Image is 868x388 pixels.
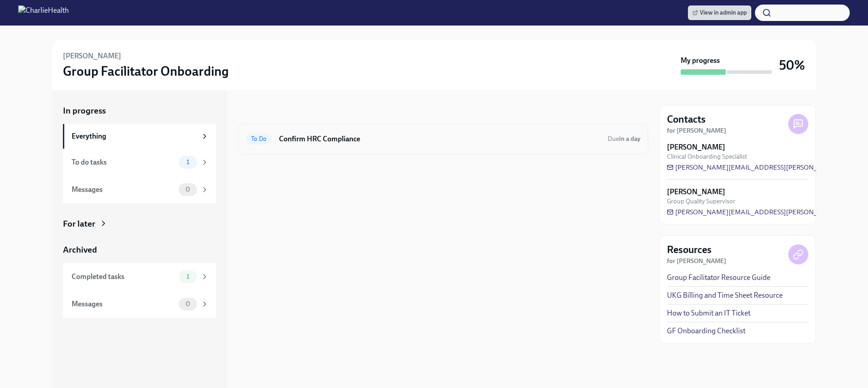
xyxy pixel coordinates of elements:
span: Group Quality Supervisor [667,197,735,206]
a: Messages0 [63,176,216,203]
a: UKG Billing and Time Sheet Resource [667,290,783,300]
span: 0 [180,300,196,307]
span: September 20th, 2025 14:08 [608,135,641,143]
span: Clinical Onboarding Specialist [667,152,747,161]
a: To do tasks1 [63,149,216,176]
span: To Do [246,135,272,142]
strong: [PERSON_NAME] [667,142,725,152]
div: Messages [72,185,175,195]
a: For later [63,218,216,230]
div: Completed tasks [72,272,175,282]
h4: Contacts [667,113,706,126]
a: How to Submit an IT Ticket [667,308,750,318]
div: Everything [72,131,197,141]
span: View in admin app [692,8,747,17]
h3: Group Facilitator Onboarding [63,63,229,79]
a: In progress [63,105,216,117]
div: To do tasks [72,157,175,167]
div: Messages [72,299,175,309]
strong: for [PERSON_NAME] [667,257,726,265]
div: In progress [238,105,281,117]
strong: [PERSON_NAME] [667,187,725,197]
h6: [PERSON_NAME] [63,51,121,61]
span: 1 [181,159,195,166]
span: Due [608,135,641,143]
a: Completed tasks1 [63,263,216,290]
span: 0 [180,186,196,193]
h4: Resources [667,243,712,257]
img: CharlieHealth [18,5,69,20]
strong: for [PERSON_NAME] [667,127,726,135]
a: To DoConfirm HRC ComplianceDuein a day [246,132,641,146]
strong: My progress [681,56,720,66]
div: For later [63,218,95,230]
a: Group Facilitator Resource Guide [667,273,770,283]
a: Archived [63,244,216,256]
a: Messages0 [63,290,216,318]
h3: 50% [779,57,805,73]
a: Everything [63,124,216,149]
h6: Confirm HRC Compliance [279,134,600,144]
a: GF Onboarding Checklist [667,326,745,336]
span: 1 [181,273,195,280]
a: View in admin app [688,5,751,20]
strong: in a day [619,135,641,143]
